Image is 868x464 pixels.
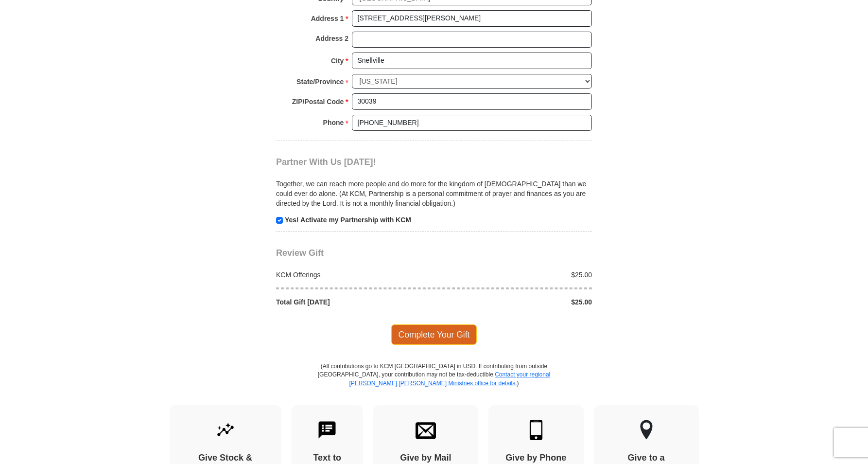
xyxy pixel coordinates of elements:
[390,453,461,464] h4: Give by Mail
[505,453,567,464] h4: Give by Phone
[331,54,344,68] strong: City
[285,216,411,224] strong: Yes! Activate my Partnership with KCM
[391,324,477,345] span: Complete Your Gift
[311,12,344,25] strong: Address 1
[271,297,434,307] div: Total Gift [DATE]
[276,157,376,167] span: Partner With Us [DATE]!
[526,420,546,440] img: mobile.svg
[317,420,337,440] img: text-to-give.svg
[215,420,236,440] img: give-by-stock.svg
[317,362,551,405] p: (All contributions go to KCM [GEOGRAPHIC_DATA] in USD. If contributing from outside [GEOGRAPHIC_D...
[315,32,348,45] strong: Address 2
[271,270,434,280] div: KCM Offerings
[292,95,344,108] strong: ZIP/Postal Code
[640,420,653,440] img: other-region
[416,420,436,440] img: envelope.svg
[349,371,550,386] a: Contact your regional [PERSON_NAME] [PERSON_NAME] Ministries office for details.
[276,248,324,258] span: Review Gift
[296,75,344,89] strong: State/Province
[434,297,597,307] div: $25.00
[323,116,344,129] strong: Phone
[276,179,592,208] p: Together, we can reach more people and do more for the kingdom of [DEMOGRAPHIC_DATA] than we coul...
[434,270,597,280] div: $25.00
